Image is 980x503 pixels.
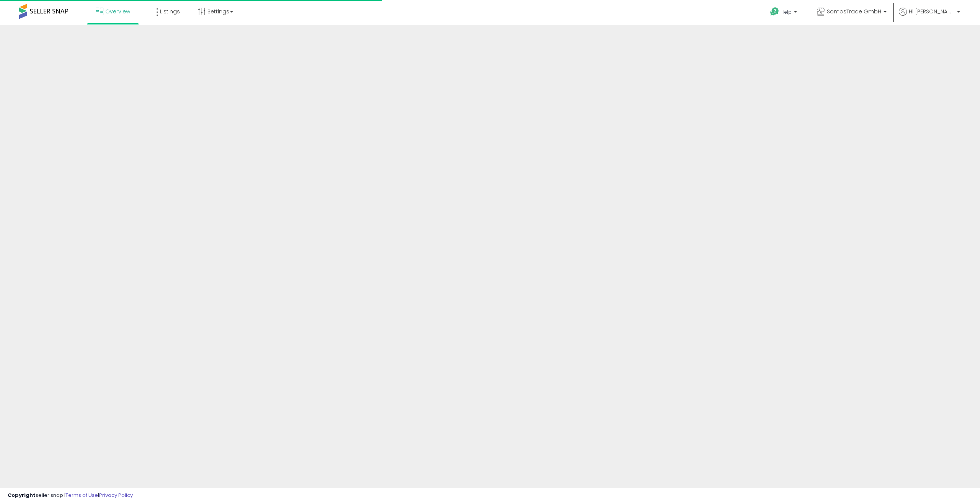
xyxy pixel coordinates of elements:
span: Hi [PERSON_NAME] [909,8,955,15]
span: SomosTrade GmbH [827,8,881,15]
span: Listings [160,8,180,15]
span: Overview [105,8,130,15]
i: Get Help [770,7,779,16]
a: Hi [PERSON_NAME] [899,8,960,25]
a: Help [764,1,805,25]
span: Help [781,9,792,15]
